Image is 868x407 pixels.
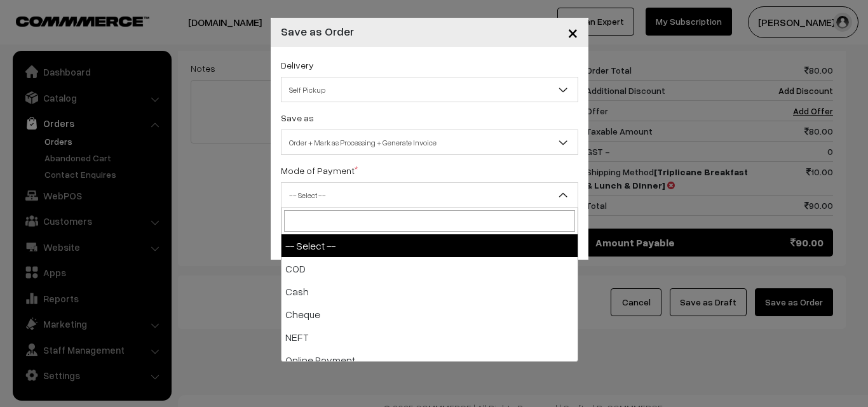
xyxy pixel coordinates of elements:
[281,257,578,280] li: COD
[281,280,578,303] li: Cash
[281,58,314,72] label: Delivery
[281,234,578,257] li: -- Select --
[281,349,578,371] li: Online Payment
[281,182,578,208] span: -- Select --
[281,79,578,101] span: Self Pickup
[281,23,354,40] h4: Save as Order
[281,184,578,206] span: -- Select --
[281,131,578,154] span: Order + Mark as Processing + Generate Invoice
[281,130,578,155] span: Order + Mark as Processing + Generate Invoice
[281,164,358,177] label: Mode of Payment
[281,303,578,326] li: Cheque
[281,77,578,102] span: Self Pickup
[557,13,588,52] button: Close
[281,111,314,124] label: Save as
[281,326,578,349] li: NEFT
[567,20,578,44] span: ×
